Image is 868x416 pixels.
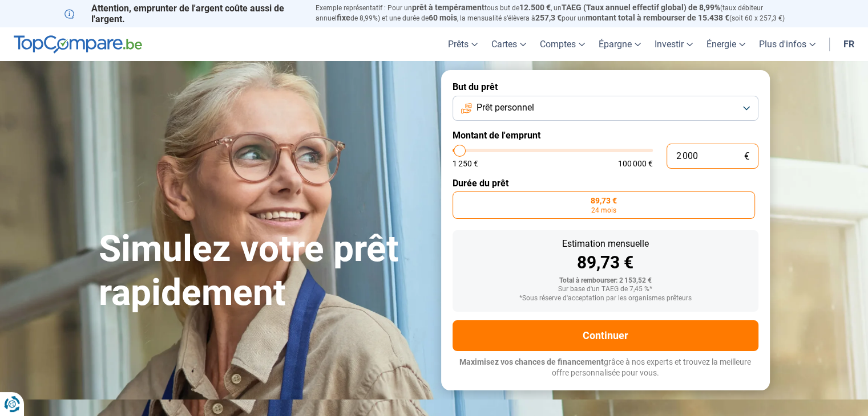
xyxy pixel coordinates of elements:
a: Comptes [533,27,592,61]
span: 60 mois [429,13,457,22]
div: Total à rembourser: 2 153,52 € [462,277,749,285]
span: 89,73 € [591,197,617,205]
span: 24 mois [591,207,616,214]
a: Énergie [700,27,752,61]
label: Durée du prêt [453,178,758,189]
a: Cartes [485,27,533,61]
span: € [744,152,749,161]
a: Plus d'infos [752,27,822,61]
p: Attention, emprunter de l'argent coûte aussi de l'argent. [64,3,302,25]
button: Prêt personnel [453,96,758,121]
h1: Simulez votre prêt rapidement [99,227,427,315]
p: grâce à nos experts et trouvez la meilleure offre personnalisée pour vous. [453,357,758,379]
span: Prêt personnel [477,101,534,114]
a: Épargne [592,27,648,61]
img: TopCompare [14,35,142,54]
p: Exemple représentatif : Pour un tous but de , un (taux débiteur annuel de 8,99%) et une durée de ... [316,3,804,23]
span: 12.500 € [519,3,551,12]
span: montant total à rembourser de 15.438 € [586,13,729,22]
a: Prêts [441,27,485,61]
span: prêt à tempérament [412,3,485,12]
a: Investir [648,27,700,61]
span: Maximisez vos chances de financement [459,357,604,366]
span: TAEG (Taux annuel effectif global) de 8,99% [562,3,720,12]
div: *Sous réserve d'acceptation par les organismes prêteurs [462,295,749,303]
div: 89,73 € [462,254,749,271]
a: fr [837,27,861,61]
span: 257,3 € [535,13,562,22]
div: Sur base d'un TAEG de 7,45 %* [462,286,749,293]
div: Estimation mensuelle [462,239,749,248]
button: Continuer [453,320,758,351]
span: fixe [337,13,350,22]
span: 100 000 € [618,160,653,168]
label: But du prêt [453,81,758,92]
label: Montant de l'emprunt [453,130,758,141]
span: 1 250 € [453,160,478,168]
